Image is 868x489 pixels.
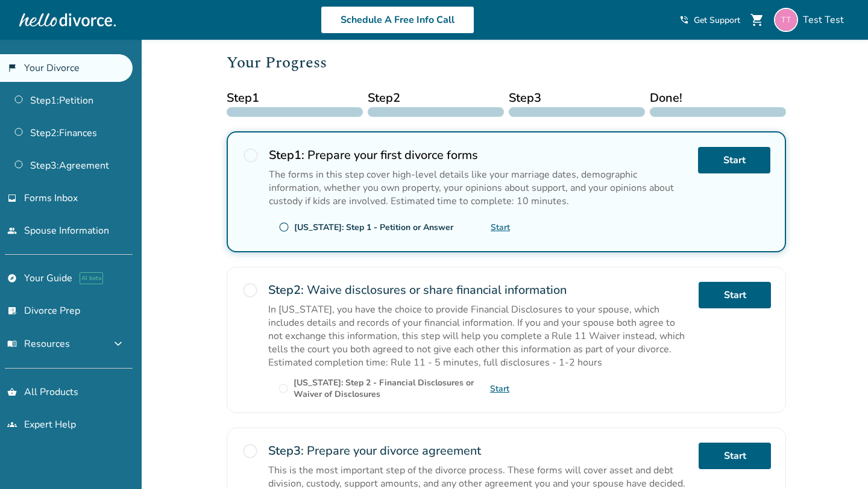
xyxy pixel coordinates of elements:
[509,89,645,107] span: Step 3
[268,282,304,298] strong: Step 2 :
[269,147,688,163] h2: Prepare your first divorce forms
[7,193,17,203] span: inbox
[242,443,259,459] span: radio_button_unchecked
[227,51,786,75] h2: Your Progress
[679,15,689,25] span: phone_in_talk
[278,222,289,232] span: radio_button_unchecked
[111,337,125,351] span: expand_more
[491,222,510,233] a: Start
[803,13,849,26] span: Test Test
[490,383,509,394] a: Start
[268,282,689,298] h2: Waive disclosures or share financial information
[321,6,474,34] a: Schedule A Free Info Call
[699,282,771,308] a: Start
[750,13,764,27] span: shopping_cart
[7,337,70,350] span: Resources
[268,443,689,459] h2: Prepare your divorce agreement
[7,273,17,283] span: explore
[7,387,17,397] span: shopping_basket
[7,339,17,349] span: menu_book
[7,226,17,235] span: people
[269,168,688,208] p: The forms in this step cover high-level details like your marriage dates, demographic information...
[268,443,304,459] strong: Step 3 :
[242,282,259,299] span: radio_button_unchecked
[774,8,798,32] img: cahodix615@noidem.com
[80,272,103,284] span: AI beta
[227,89,363,107] span: Step 1
[650,89,786,107] span: Done!
[294,222,453,233] div: [US_STATE]: Step 1 - Petition or Answer
[679,14,740,26] a: phone_in_talkGet Support
[294,377,490,400] div: [US_STATE]: Step 2 - Financial Disclosures or Waiver of Disclosures
[698,147,770,173] a: Start
[694,14,740,26] span: Get Support
[24,192,78,205] span: Forms Inbox
[268,356,689,369] p: Estimated completion time: Rule 11 - 5 minutes, full disclosures - 1-2 hours
[699,443,771,469] a: Start
[7,420,17,429] span: groups
[808,431,868,489] iframe: Chat Widget
[269,147,304,163] strong: Step 1 :
[368,89,504,107] span: Step 2
[278,383,289,394] span: radio_button_unchecked
[242,147,259,164] span: radio_button_unchecked
[7,306,17,316] span: list_alt_check
[268,303,689,356] p: In [US_STATE], you have the choice to provide Financial Disclosures to your spouse, which include...
[7,63,17,73] span: flag_2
